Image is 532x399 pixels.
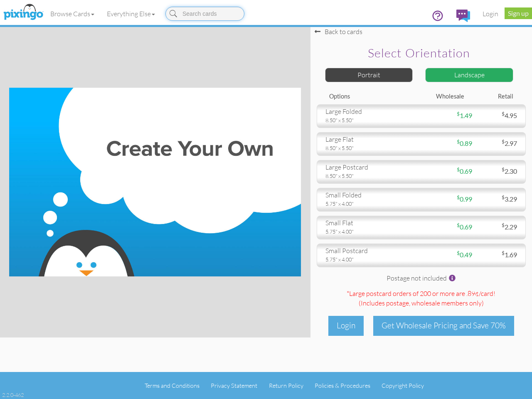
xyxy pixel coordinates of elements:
[145,382,199,389] a: Terms and Conditions
[457,167,472,175] span: 0.69
[317,289,526,310] div: *Large postcard orders of 200 or more are .89¢/card! (Includes postage )
[456,10,470,22] img: comments.svg
[315,382,370,389] a: Policies & Procedures
[269,382,303,389] a: Return Policy
[1,2,45,23] img: pixingo logo
[44,3,101,24] a: Browse Cards
[476,3,505,24] a: Login
[472,250,523,260] div: 1.69
[472,167,523,176] div: 2.30
[457,222,460,228] sup: $
[502,222,505,228] sup: $
[457,139,472,147] span: 0.89
[472,139,523,148] div: 2.97
[325,135,415,144] div: large flat
[457,251,472,259] span: 0.49
[472,222,523,232] div: 2.29
[327,47,511,60] h2: Select orientation
[502,138,505,145] sup: $
[9,88,301,276] img: create-your-own-landscape.jpg
[421,92,470,101] div: Wholesale
[457,223,472,231] span: 0.69
[472,111,523,121] div: 4.95
[325,228,415,235] div: 5.75" x 4.00"
[472,195,523,204] div: 3.29
[325,163,415,172] div: large postcard
[211,382,257,389] a: Privacy Statement
[325,68,413,82] div: Portrait
[457,138,460,145] sup: $
[502,250,505,256] sup: $
[409,299,482,307] span: , wholesale members only
[325,256,415,263] div: 5.75" x 4.00"
[505,7,532,19] a: Sign up
[325,172,415,180] div: 8.50" x 5.50"
[457,250,460,256] sup: $
[325,190,415,200] div: small folded
[457,166,460,172] sup: $
[457,195,472,203] span: 0.99
[470,92,520,101] div: Retail
[325,246,415,256] div: small postcard
[325,144,415,152] div: 8.50" x 5.50"
[373,316,514,335] div: Get Wholesale Pricing and Save 70%
[325,116,415,124] div: 8.50" x 5.50"
[328,316,364,335] div: Login
[325,200,415,207] div: 5.75" x 4.00"
[317,273,526,285] div: Postage not included
[165,7,244,21] input: Search cards
[502,194,505,200] sup: $
[457,111,460,117] sup: $
[325,218,415,228] div: small flat
[502,111,505,117] sup: $
[425,68,513,82] div: Landscape
[457,194,460,200] sup: $
[2,391,24,399] div: 2.2.0-462
[502,166,505,172] sup: $
[323,92,421,101] div: Options
[101,3,161,24] a: Everything Else
[457,111,472,119] span: 1.49
[382,382,424,389] a: Copyright Policy
[325,107,415,116] div: large folded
